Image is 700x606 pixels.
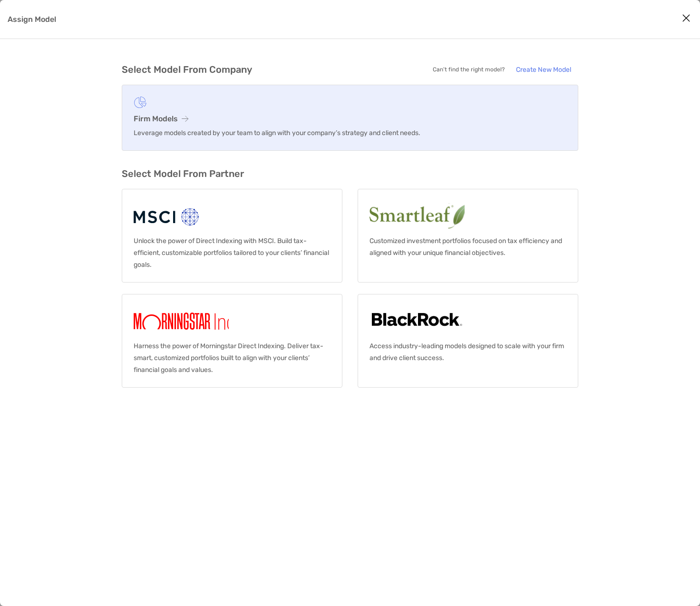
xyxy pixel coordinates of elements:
[122,168,578,179] h3: Select Model From Partner
[358,189,578,283] a: SmartleafCustomized investment portfolios focused on tax efficiency and aligned with your unique ...
[679,11,693,26] button: Close modal
[369,201,544,231] img: Smartleaf
[134,340,331,376] p: Harness the power of Morningstar Direct Indexing. Deliver tax-smart, customized portfolios built ...
[369,235,566,259] p: Customized investment portfolios focused on tax efficiency and aligned with your unique financial...
[508,62,578,77] a: Create New Model
[122,294,342,388] a: MorningstarHarness the power of Morningstar Direct Indexing. Deliver tax-smart, customized portfo...
[369,306,464,336] img: Blackrock
[134,235,331,271] p: Unlock the power of Direct Indexing with MSCI. Build tax-efficient, customizable portfolios tailo...
[134,127,566,139] p: Leverage models created by your team to align with your company’s strategy and client needs.
[134,306,267,336] img: Morningstar
[122,64,252,75] h3: Select Model From Company
[433,64,505,76] p: Can’t find the right model?
[122,189,342,283] a: MSCIUnlock the power of Direct Indexing with MSCI. Build tax-efficient, customizable portfolios t...
[369,340,566,364] p: Access industry-leading models designed to scale with your firm and drive client success.
[358,294,578,388] a: BlackrockAccess industry-leading models designed to scale with your firm and drive client success.
[134,114,566,123] h3: Firm Models
[122,85,578,151] a: Firm ModelsLeverage models created by your team to align with your company’s strategy and client ...
[8,13,56,25] p: Assign Model
[134,201,201,231] img: MSCI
